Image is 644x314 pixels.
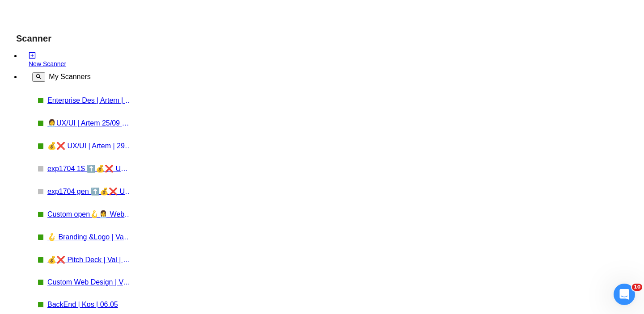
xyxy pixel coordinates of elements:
a: 👩‍💼UX/UI | Artem 25/09 changed start [47,119,132,127]
button: search [32,72,45,82]
span: Scanner [9,33,59,50]
a: BackEnd | Kos | 06.05 [47,301,132,309]
a: 💰❌ Pitch Deck | Val | 25.09 16% view [47,255,132,264]
a: Custom Web Design | Val | 25.09 filters changed [47,278,132,286]
a: New Scanner [29,52,129,68]
a: exp1704 gen ⬆️💰❌ UX/UI | Artem [47,187,132,196]
iframe: Intercom live chat [614,284,635,305]
li: New Scanner [21,52,129,68]
a: Custom open🪝👩‍💼 Web Design | Artem25/09 other start [47,210,132,218]
span: plus-square [29,52,36,59]
a: exp1704 1$ ⬆️💰❌ UX/UI | Artem [47,164,132,173]
span: search [36,74,42,80]
a: Enterprise Des | Artem | 13.01 [47,96,132,105]
a: 💰❌ UX/UI | Artem | 29.09 тимчасово вимкнула [47,142,132,150]
span: 10 [632,284,642,291]
a: 🪝 Branding &Logo | Val | 25/09 added other start [47,233,132,241]
span: My Scanners [49,73,90,81]
span: New Scanner [29,60,66,67]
